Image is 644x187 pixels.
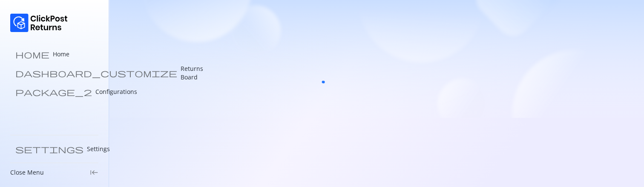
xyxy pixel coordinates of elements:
span: settings [15,145,83,153]
p: Home [53,50,69,58]
img: Logo [10,14,68,32]
a: home Home [10,46,98,63]
p: Settings [87,145,110,153]
span: dashboard_customize [15,69,177,77]
p: Close Menu [10,168,44,177]
span: home [15,50,49,58]
span: keyboard_tab_rtl [90,168,98,177]
span: package_2 [15,88,92,96]
a: settings Settings [10,140,98,158]
a: package_2 Configurations [10,83,98,100]
p: Configurations [95,88,137,96]
a: dashboard_customize Returns Board [10,64,98,82]
div: Close Menukeyboard_tab_rtl [10,168,98,177]
p: Returns Board [181,64,203,82]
